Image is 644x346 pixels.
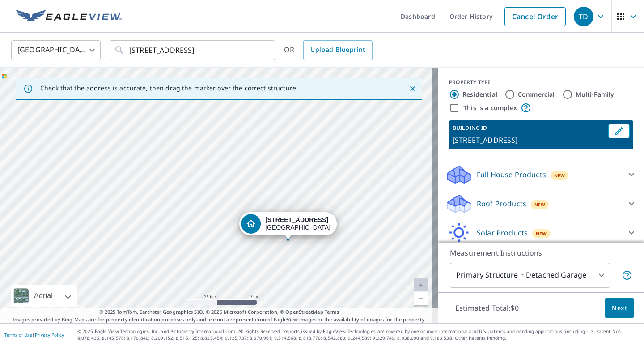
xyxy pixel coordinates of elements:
[576,90,614,99] label: Multi-Family
[554,172,565,179] span: New
[448,298,526,318] p: Estimated Total: $0
[414,278,428,292] a: Current Level 20, Zoom In Disabled
[325,308,339,315] a: Terms
[445,193,637,214] div: Roof ProductsNew
[31,285,55,307] div: Aerial
[445,164,637,185] div: Full House ProductsNew
[4,332,32,338] a: Terms of Use
[574,7,593,26] div: TD
[534,201,546,208] span: New
[536,230,547,237] span: New
[477,169,546,180] p: Full House Products
[40,84,298,92] p: Check that the address is accurate, then drag the marker over the correct structure.
[450,248,632,258] p: Measurement Instructions
[284,40,373,60] div: OR
[35,332,64,338] a: Privacy Policy
[4,332,64,337] p: |
[77,328,640,342] p: © 2025 Eagle View Technologies, Inc. and Pictometry International Corp. All Rights Reserved. Repo...
[285,308,323,315] a: OpenStreetMap
[310,44,365,56] span: Upload Blueprint
[504,7,566,26] a: Cancel Order
[612,303,627,314] span: Next
[463,103,517,112] label: This is a complex
[518,90,555,99] label: Commercial
[477,198,526,209] p: Roof Products
[477,227,528,238] p: Solar Products
[11,38,101,63] div: [GEOGRAPHIC_DATA]
[16,10,122,23] img: EV Logo
[449,78,633,86] div: PROPERTY TYPE
[450,263,610,288] div: Primary Structure + Detached Garage
[407,83,419,94] button: Close
[453,135,605,145] p: [STREET_ADDRESS]
[462,90,497,99] label: Residential
[608,124,630,138] button: Edit building 1
[445,222,637,243] div: Solar ProductsNew
[414,292,428,305] a: Current Level 20, Zoom Out
[11,285,77,307] div: Aerial
[622,270,632,281] span: Your report will include the primary structure and a detached garage if one exists.
[605,298,634,318] button: Next
[129,38,257,63] input: Search by address or latitude-longitude
[99,308,339,316] span: © 2025 TomTom, Earthstar Geographics SIO, © 2025 Microsoft Corporation, ©
[303,40,372,60] a: Upload Blueprint
[453,124,487,132] p: BUILDING ID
